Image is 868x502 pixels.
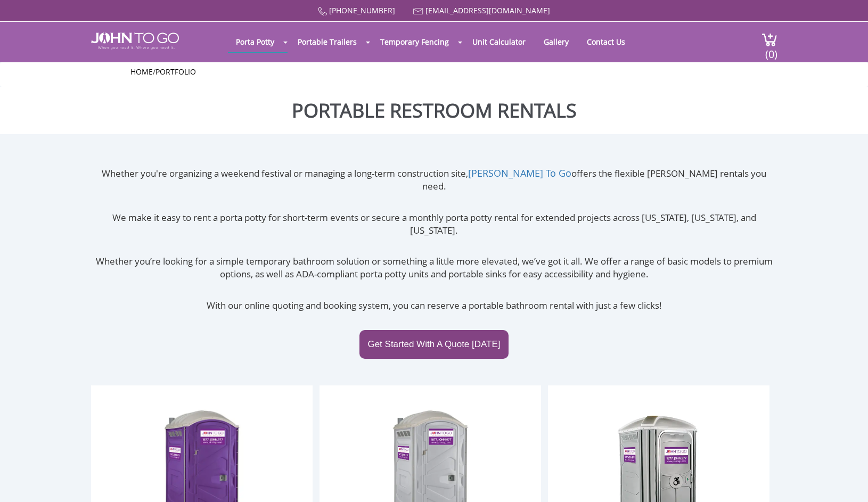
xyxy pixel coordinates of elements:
[91,255,777,281] p: Whether you’re looking for a simple temporary bathroom solution or something a little more elevat...
[359,330,508,359] a: Get Started With A Quote [DATE]
[318,7,327,16] img: Call
[130,67,738,77] ul: /
[468,167,571,179] a: [PERSON_NAME] To Go
[413,8,423,15] img: Mail
[536,31,577,52] a: Gallery
[228,31,282,52] a: Porta Potty
[765,38,777,61] span: (0)
[372,31,457,52] a: Temporary Fencing
[329,5,395,15] a: [PHONE_NUMBER]
[761,32,777,47] img: cart a
[91,211,777,237] p: We make it easy to rent a porta potty for short-term events or secure a monthly porta potty renta...
[155,67,196,77] a: Portfolio
[290,31,365,52] a: Portable Trailers
[91,167,777,193] p: Whether you're organizing a weekend festival or managing a long-term construction site, offers th...
[91,32,179,50] img: JOHN to go
[130,67,153,77] a: Home
[464,31,534,52] a: Unit Calculator
[91,299,777,312] p: With our online quoting and booking system, you can reserve a portable bathroom rental with just ...
[425,5,550,15] a: [EMAIL_ADDRESS][DOMAIN_NAME]
[825,459,868,502] button: Live Chat
[579,31,633,52] a: Contact Us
